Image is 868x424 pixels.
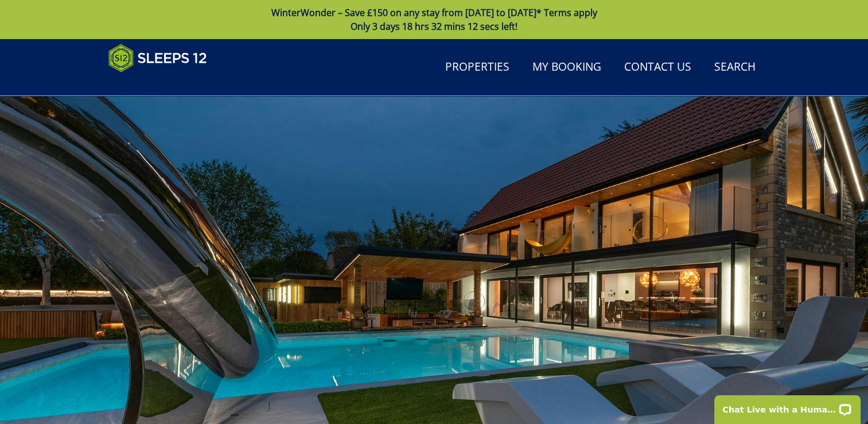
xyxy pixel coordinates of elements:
[108,44,207,72] img: Sleeps 12
[707,388,868,424] iframe: LiveChat chat widget
[351,20,517,33] span: Only 3 days 18 hrs 32 mins 12 secs left!
[528,55,606,80] a: My Booking
[710,55,760,80] a: Search
[441,55,514,80] a: Properties
[620,55,696,80] a: Contact Us
[103,79,223,89] iframe: Customer reviews powered by Trustpilot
